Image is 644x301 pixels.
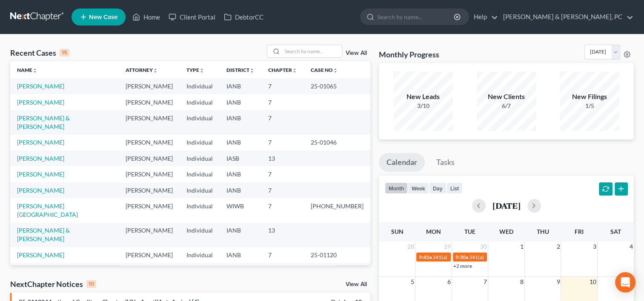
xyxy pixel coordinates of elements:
td: IANB [220,94,261,110]
input: Search by name... [377,9,455,25]
td: [PERSON_NAME] [119,166,180,182]
span: 9:30a [455,254,468,260]
a: Home [128,9,164,25]
td: Individual [180,182,220,198]
a: [PERSON_NAME][GEOGRAPHIC_DATA] [17,202,78,218]
td: [PERSON_NAME] [119,135,180,150]
td: 7 [261,198,304,222]
i: unfold_more [153,68,158,73]
td: 7 [261,135,304,150]
td: [PERSON_NAME] [119,198,180,222]
button: day [429,182,447,194]
span: New Case [89,14,117,20]
td: IANB [220,78,261,94]
td: [PERSON_NAME] [119,78,180,94]
td: IANB [220,110,261,134]
div: New Leads [393,92,453,102]
td: Individual [180,166,220,182]
a: Tasks [429,153,462,172]
div: Recent Cases [10,48,69,58]
input: Search by name... [282,45,342,57]
td: Individual [180,135,220,150]
i: unfold_more [199,68,204,73]
i: unfold_more [249,68,255,73]
td: 7 [261,110,304,134]
td: [PERSON_NAME] [119,223,180,247]
span: 341(a) meeting for [PERSON_NAME] [432,254,515,260]
div: 6/7 [477,102,536,110]
td: Individual [180,150,220,166]
td: [PERSON_NAME] [119,182,180,198]
td: Individual [180,223,220,247]
td: [PERSON_NAME] [119,150,180,166]
td: Individual [180,198,220,222]
a: View All [346,281,367,287]
td: [PHONE_NUMBER] [304,198,370,222]
a: DebtorCC [220,9,268,25]
td: 25-01046 [304,135,370,150]
td: Individual [180,247,220,263]
div: Open Intercom Messenger [615,272,635,292]
span: 4 [629,241,634,252]
a: [PERSON_NAME] [17,187,64,194]
span: 30 [479,241,488,252]
span: 2 [555,241,561,252]
td: 25-01106 [304,263,370,287]
a: [PERSON_NAME] [17,82,64,90]
a: [PERSON_NAME] [17,251,64,258]
div: NextChapter Notices [10,279,96,289]
h3: Monthly Progress [379,49,439,60]
span: 28 [406,241,415,252]
a: [PERSON_NAME] & [PERSON_NAME] [17,114,70,130]
a: [PERSON_NAME] [17,170,64,178]
td: IASB [220,150,261,166]
td: Individual [180,78,220,94]
div: 15 [60,49,69,57]
td: IANB [220,182,261,198]
td: 25-01120 [304,247,370,263]
i: unfold_more [333,68,338,73]
span: 341(a) meeting for [PERSON_NAME] & [PERSON_NAME] [469,254,596,260]
td: 7 [261,182,304,198]
span: 9:45a [419,254,432,260]
td: 13 [261,223,304,247]
span: 5 [410,277,415,287]
a: Help [469,9,498,25]
a: [PERSON_NAME] [17,99,64,106]
td: [PERSON_NAME] [119,247,180,263]
div: 1/5 [560,102,619,110]
div: New Clients [477,92,536,102]
a: Districtunfold_more [226,67,255,73]
td: 7 [261,94,304,110]
td: 7 [261,247,304,263]
a: [PERSON_NAME] & [PERSON_NAME] [17,227,70,242]
td: Individual [180,94,220,110]
span: 9 [555,277,561,287]
a: Calendar [379,153,425,172]
span: Tue [464,228,475,235]
span: Mon [426,228,441,235]
a: [PERSON_NAME] [17,155,64,162]
td: IANB [220,263,261,287]
td: Individual [180,263,220,287]
td: 13 [261,150,304,166]
div: 3/10 [393,102,453,110]
button: month [385,182,408,194]
td: WIWB [220,198,261,222]
td: [PERSON_NAME] [119,94,180,110]
div: 10 [86,280,96,288]
a: Case Nounfold_more [311,67,338,73]
span: 6 [447,277,452,287]
span: 3 [592,241,597,252]
span: Sat [610,228,621,235]
td: 7 [261,263,304,287]
td: [PERSON_NAME] [119,263,180,287]
span: 1 [519,241,524,252]
td: [PERSON_NAME] [119,110,180,134]
td: IANB [220,166,261,182]
a: [PERSON_NAME] [17,139,64,146]
td: 7 [261,78,304,94]
span: 8 [519,277,524,287]
button: list [447,182,463,194]
a: +2 more [453,263,472,269]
